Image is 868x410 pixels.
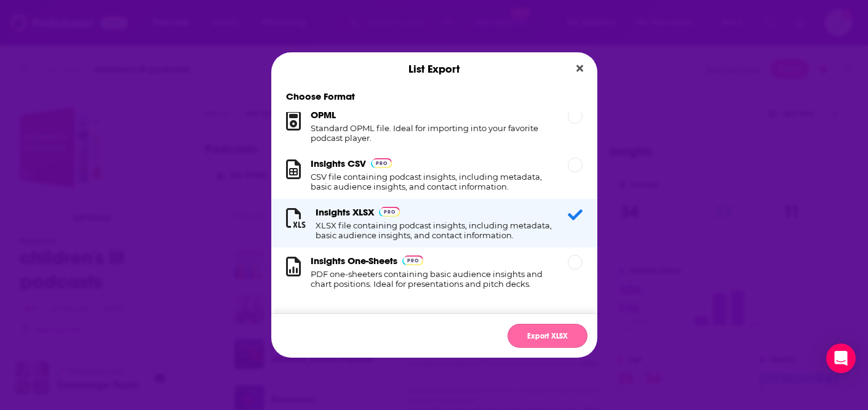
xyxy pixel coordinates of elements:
button: Export XLSX [508,324,587,348]
h1: PDF one-sheeters containing basic audience insights and chart positions. Ideal for presentations ... [311,269,553,289]
h3: Insights XLSX [316,206,374,218]
div: List Export [271,52,597,86]
h3: Insights CSV [311,158,366,169]
h3: Insights One-Sheets [311,255,397,267]
h1: XLSX file containing podcast insights, including metadata, basic audience insights, and contact i... [316,220,553,240]
button: Close [571,61,588,76]
img: Podchaser Pro [379,207,400,217]
img: Podchaser Pro [402,255,424,265]
img: Podchaser Pro [371,158,392,168]
h1: CSV file containing podcast insights, including metadata, basic audience insights, and contact in... [311,172,553,191]
h3: OPML [311,109,336,121]
h1: Standard OPML file. Ideal for importing into your favorite podcast player. [311,123,553,143]
h1: Choose Format [271,90,597,102]
div: Open Intercom Messenger [826,344,856,373]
